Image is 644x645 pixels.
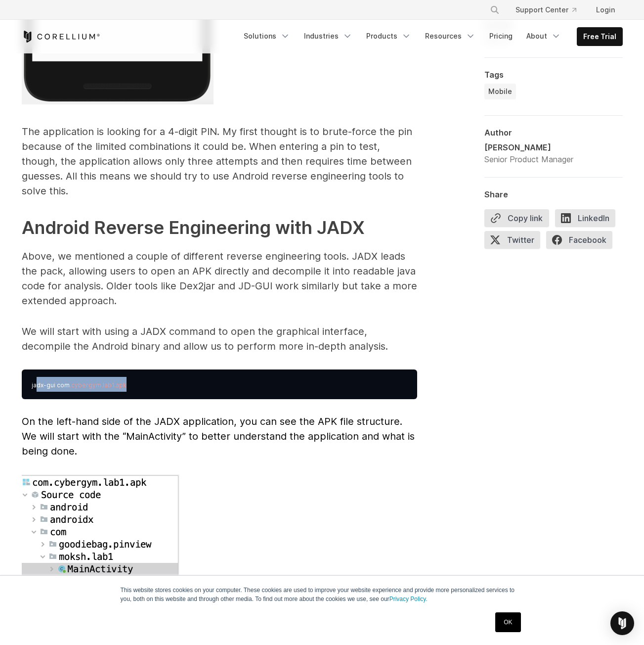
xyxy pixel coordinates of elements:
div: Author [484,128,623,138]
a: Industries [298,27,358,45]
span: jadx-gui com [32,381,70,389]
p: This website stores cookies on your computer. These cookies are used to improve your website expe... [121,586,524,603]
div: [PERSON_NAME] [484,141,573,153]
div: Navigation Menu [238,27,623,46]
span: .cybergym.lab1.apk [70,381,127,389]
span: On the left-hand side of the JADX application, you can see the APK file structure. We will start ... [22,415,415,457]
a: Free Trial [577,28,622,46]
p: We will start with using a JADX command to open the graphical interface, decompile the Android bi... [22,324,417,354]
a: Facebook [546,231,618,253]
strong: Android Reverse Engineering with JADX [22,217,365,238]
p: Above, we mentioned a couple of different reverse engineering tools. JADX leads the pack, allowin... [22,249,417,308]
a: Products [360,27,417,45]
a: Resources [419,27,481,45]
div: Navigation Menu [478,1,623,19]
div: Tags [484,70,623,80]
button: Copy link [484,209,549,227]
button: Search [486,1,504,19]
a: Support Center [508,1,584,19]
a: Mobile [484,84,516,99]
div: Share [484,189,623,199]
a: Twitter [484,231,546,253]
span: Mobile [488,87,512,96]
p: The application is looking for a 4-digit PIN. My first thought is to brute-force the pin because ... [22,124,417,198]
a: Privacy Policy. [389,596,428,602]
a: Login [588,1,623,19]
a: Corellium Home [22,31,100,43]
span: Facebook [546,231,612,249]
a: Solutions [238,27,296,45]
div: Senior Product Manager [484,153,573,165]
div: Open Intercom Messenger [610,611,634,635]
span: Twitter [484,231,540,249]
a: OK [495,612,520,632]
span: LinkedIn [555,209,615,227]
a: LinkedIn [555,209,621,231]
a: Pricing [483,27,518,45]
a: About [520,27,567,45]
